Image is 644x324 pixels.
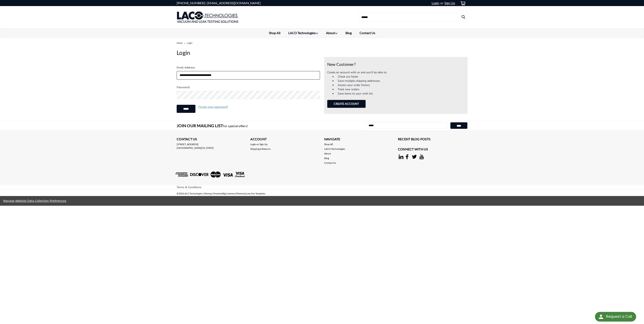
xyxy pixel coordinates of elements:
[327,70,465,74] p: Create an account with us and you'll be able to:
[177,185,201,189] a: Terms & Conditions
[324,156,329,160] a: Blog
[341,28,356,37] a: Blog
[177,121,250,130] h3: Join Our Mailing List
[595,312,636,322] div: Request a Call
[250,143,256,146] a: Login
[327,100,366,108] button: Create Account
[284,28,322,38] a: LACO Technologies
[327,61,462,67] h2: New Customer?
[324,147,345,151] a: LACO Technologies
[198,105,228,109] a: Forgot your password?
[212,192,213,195] span: |
[398,147,467,153] h3: Connect with Us
[222,192,236,195] a: BigCommerce
[187,42,192,44] a: Login
[177,48,467,57] h1: Login
[254,143,261,146] span: or
[203,192,203,195] span: |
[265,28,284,37] a: Shop All
[336,79,465,83] li: Save multiple shipping addresses
[177,42,183,44] a: Home
[177,137,246,143] h3: Contact Us
[336,87,465,91] li: Track new orders
[324,161,336,165] a: Contact Us
[246,192,265,195] a: Lone Star Templates
[324,152,331,155] a: About
[213,190,265,197] li: Premium Theme by
[606,312,632,321] div: Request a Call
[356,28,379,37] a: Contact Us
[336,83,465,87] li: Access your order history
[204,192,212,195] a: Sitemap
[336,91,465,96] li: Save items to your wish list
[322,28,341,38] a: About
[259,143,267,146] a: Sign Up
[324,143,333,146] a: Shop All
[223,124,248,128] span: for special offers!
[457,0,467,6] a: cart-preview-dropdown
[336,74,465,79] li: Check out faster
[177,85,320,89] label: Password:
[177,65,320,70] label: Email Address:
[327,103,366,107] a: Create Account
[177,192,202,195] span: © LACO Technologies
[398,137,467,143] h3: Recent Blog Posts
[324,137,394,143] h3: Navigate
[598,314,604,320] img: round button
[439,1,443,5] span: or
[250,137,320,143] h3: Account
[177,143,246,150] address: [STREET_ADDRESS] [GEOGRAPHIC_DATA][US_STATE]
[178,192,183,195] span: 2025
[250,147,271,151] a: Shipping & Returns
[3,199,66,202] a: Manage Website Data Collection Preferences
[177,7,239,27] img: LACO Technologies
